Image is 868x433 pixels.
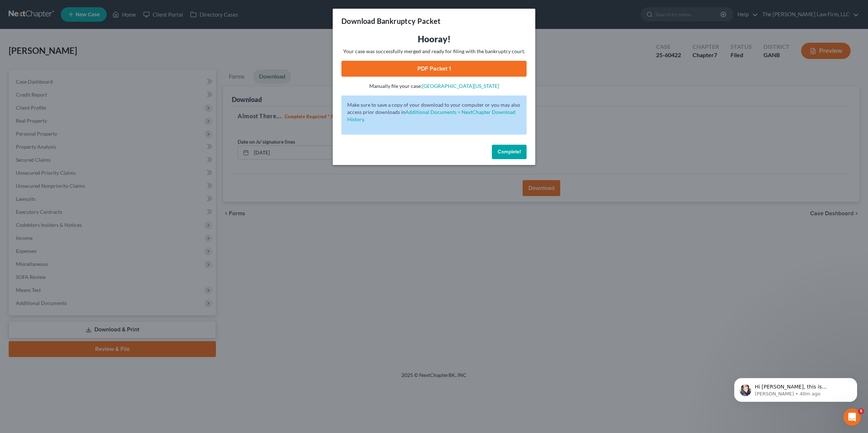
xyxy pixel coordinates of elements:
[498,149,521,155] span: Complete!
[341,82,527,90] p: Manually file your case:
[858,408,864,414] span: 5
[341,48,527,55] p: Your case was successfully merged and ready for filing with the bankruptcy court.
[422,83,499,89] a: [GEOGRAPHIC_DATA][US_STATE]
[341,33,527,45] h3: Hooray!
[843,408,861,426] iframe: Intercom live chat
[347,101,521,123] p: Make sure to save a copy of your download to your computer or you may also access prior downloads in
[347,109,515,122] a: Additional Documents > NextChapter Download History.
[723,363,868,413] iframe: Intercom notifications message
[341,16,441,26] h3: Download Bankruptcy Packet
[341,61,527,77] a: PDF Packet 1
[492,145,527,159] button: Complete!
